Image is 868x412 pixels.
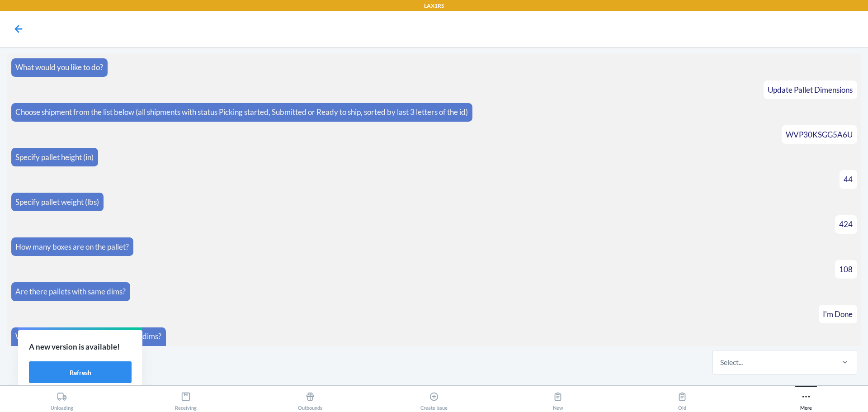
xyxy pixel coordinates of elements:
span: 424 [839,219,853,229]
div: More [800,388,812,411]
p: Are there pallets with same dims? [15,286,126,298]
span: Update Pallet Dimensions [768,85,853,95]
button: Refresh [29,361,132,383]
button: More [744,386,868,411]
span: WVP30KSGG5A6U [786,130,853,139]
span: I'm Done [823,309,853,319]
button: New [496,386,620,411]
div: Create Issue [420,388,448,411]
button: Old [620,386,744,411]
div: Outbounds [298,388,322,411]
div: Select... [720,357,743,368]
span: 108 [839,265,853,274]
div: Old [677,388,687,411]
span: 44 [844,175,853,184]
p: Specify pallet height (in) [15,152,94,163]
button: Receiving [124,386,248,411]
p: LAX1RS [424,2,444,10]
div: Receiving [175,388,197,411]
p: Specify pallet weight (lbs) [15,196,99,208]
button: Create Issue [372,386,496,411]
p: A new version is available! [29,341,132,353]
p: What would you like to do? [15,62,103,73]
p: How many boxes are on the pallet? [15,241,129,253]
div: New [553,388,563,411]
p: Choose shipment from the list below (all shipments with status Picking started, Submitted or Read... [15,106,468,118]
div: Unloading [51,388,73,411]
p: Would you like to add additional pallet dims? [15,331,161,342]
button: Outbounds [248,386,372,411]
